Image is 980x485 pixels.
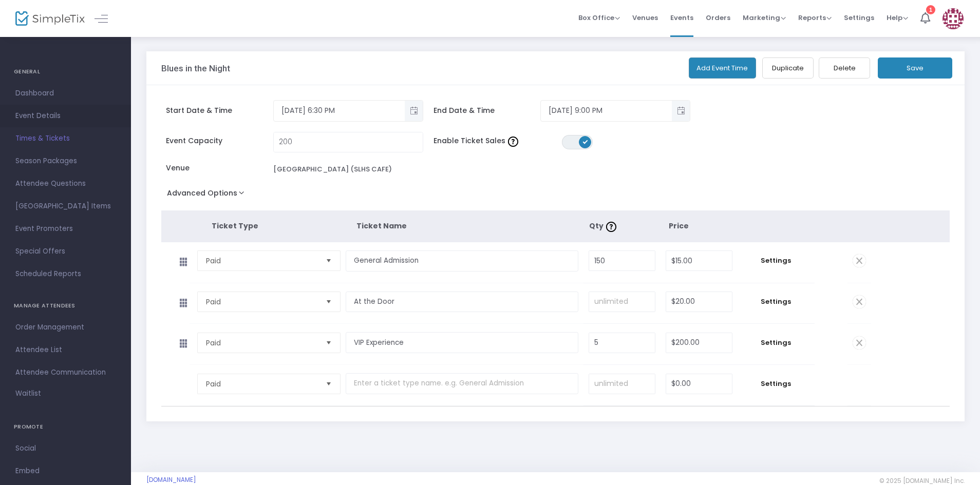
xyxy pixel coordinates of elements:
button: Delete [819,57,870,79]
span: Reports [798,13,832,23]
span: Ticket Type [212,221,258,231]
span: Events [670,5,693,31]
h4: MANAGE ATTENDEES [14,296,117,316]
div: 1 [926,5,935,14]
span: Attendee Communication [15,366,116,379]
span: Settings [743,256,809,266]
button: Toggle popup [672,101,690,121]
span: Orders [706,5,730,31]
input: unlimited [589,292,655,312]
input: Enter a ticket type name. e.g. General Admission [346,250,578,271]
input: Price [666,374,732,394]
span: Paid [206,256,317,266]
button: Select [322,374,336,394]
span: Waitlist [15,389,41,399]
button: Select [322,292,336,312]
span: Event Details [15,109,116,123]
span: Order Management [15,321,116,334]
button: Duplicate [762,57,814,79]
input: Enter a ticket type name. e.g. General Admission [346,292,578,313]
span: Paid [206,338,317,348]
span: Event Capacity [166,135,273,146]
button: Select [322,251,336,270]
span: Season Packages [15,154,116,168]
a: [DOMAIN_NAME] [146,476,196,484]
span: Attendee Questions [15,177,116,190]
input: Select date & time [274,102,405,119]
button: Advanced Options [161,186,254,204]
div: [GEOGRAPHIC_DATA] (SLHS CAFE) [273,164,392,174]
span: Paid [206,379,317,389]
span: Attendee List [15,343,116,357]
span: Help [887,13,908,23]
button: Select [322,333,336,353]
button: Add Event Time [689,57,757,79]
span: Times & Tickets [15,132,116,145]
span: Settings [743,379,809,389]
span: End Date & Time [434,105,541,116]
input: unlimited [589,374,655,394]
h3: Blues in the Night [161,63,230,73]
span: Enable Ticket Sales [434,135,562,146]
span: Special Offers [15,245,116,258]
span: Marketing [743,13,786,23]
input: Enter a ticket type name. e.g. General Admission [346,332,578,353]
input: Price [666,251,732,270]
span: © 2025 [DOMAIN_NAME] Inc. [879,477,965,485]
input: Enter a ticket type name. e.g. General Admission [346,373,578,394]
span: Scheduled Reports [15,267,116,281]
button: Toggle popup [405,101,423,121]
span: Paid [206,297,317,307]
span: Box Office [578,13,620,23]
span: Dashboard [15,87,116,100]
span: Settings [743,338,809,348]
img: question-mark [508,137,518,147]
span: Venues [632,5,658,31]
span: Settings [743,297,809,307]
button: Save [878,57,952,79]
span: Embed [15,464,116,478]
span: Price [669,221,689,231]
span: Settings [844,5,874,31]
span: [GEOGRAPHIC_DATA] Items [15,200,116,213]
img: question-mark [606,222,616,232]
h4: PROMOTE [14,417,117,437]
h4: GENERAL [14,62,117,82]
span: ON [582,139,588,144]
span: Social [15,442,116,455]
span: Venue [166,163,273,173]
span: Start Date & Time [166,105,273,116]
input: Price [666,333,732,353]
input: Select date & time [541,102,672,119]
span: Ticket Name [356,221,407,231]
span: Event Promoters [15,222,116,236]
input: Price [666,292,732,312]
span: Qty [589,221,619,231]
